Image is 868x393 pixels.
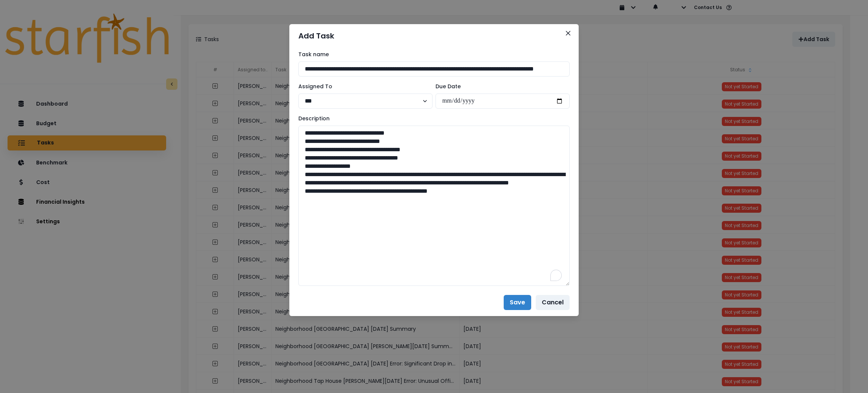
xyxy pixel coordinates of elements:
[298,115,565,123] label: Description
[298,51,565,58] label: Task name
[562,27,574,39] button: Close
[298,83,428,91] label: Assigned To
[298,126,570,286] textarea: To enrich screen reader interactions, please activate Accessibility in Grammarly extension settings
[436,83,565,91] label: Due Date
[289,24,579,48] header: Add Task
[536,295,570,310] button: Cancel
[504,295,531,310] button: Save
